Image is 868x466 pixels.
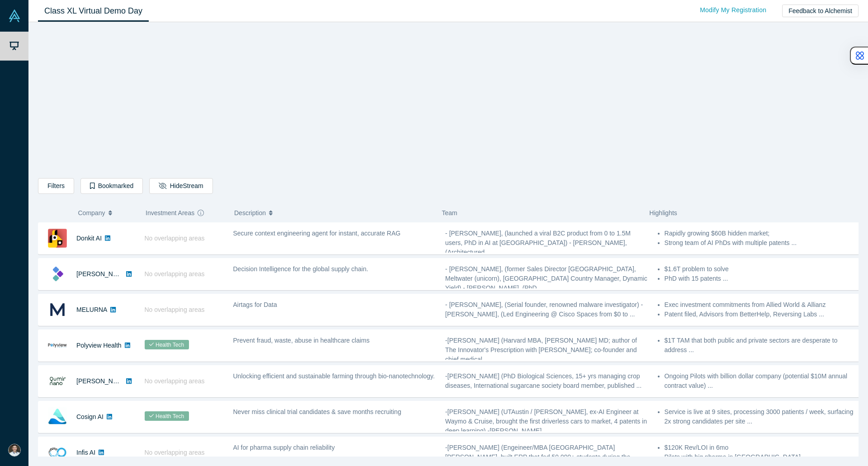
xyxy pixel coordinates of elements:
li: $1.6T problem to solve [665,264,860,274]
span: Health Tech [145,411,189,421]
li: Pilots with big pharma in [GEOGRAPHIC_DATA] ... [665,452,860,462]
li: Patent filed, Advisors from BetterHelp, Reversing Labs ... [665,310,860,319]
span: - [PERSON_NAME], (launched a viral B2C product from 0 to 1.5M users, PhD in AI at [GEOGRAPHIC_DAT... [445,230,631,256]
a: MELURNA [76,306,107,313]
button: Feedback to Alchemist [782,5,859,17]
li: PhD with 15 patents ... [665,274,860,283]
span: No overlapping areas [145,270,205,278]
button: Bookmarked [80,178,143,194]
img: Kimaru AI's Logo [48,264,67,283]
img: Infis AI's Logo [48,443,67,462]
img: Polyview Health's Logo [48,336,67,355]
span: Highlights [649,209,677,217]
a: Donkit AI [76,235,102,242]
span: -[PERSON_NAME] (PhD Biological Sciences, 15+ yrs managing crop diseases, International sugarcane ... [445,372,642,389]
a: Polyview Health [76,342,122,349]
span: Investment Areas [146,203,194,222]
button: Description [234,203,432,222]
iframe: Alchemist Class XL Demo Day: Vault [322,29,575,171]
span: No overlapping areas [145,449,205,456]
span: No overlapping areas [145,306,205,313]
img: Donkit AI's Logo [48,229,67,248]
li: Strong team of AI PhDs with multiple patents ... [665,238,860,248]
a: Infis AI [76,449,95,456]
span: Decision Intelligence for the global supply chain. [233,265,368,273]
button: HideStream [149,178,212,194]
img: Matias Wibowo's Account [8,444,21,457]
span: -[PERSON_NAME] (Harvard MBA, [PERSON_NAME] MD; author of The Innovator's Prescription with [PERSO... [445,337,637,363]
span: Health Tech [145,340,189,349]
span: - [PERSON_NAME], (former Sales Director [GEOGRAPHIC_DATA], Meltwater (unicorn), [GEOGRAPHIC_DATA]... [445,265,647,292]
li: Ongoing Pilots with billion dollar company (potential $10M annual contract value) ... [665,372,860,391]
span: Secure context engineering agent for instant, accurate RAG [233,230,401,237]
span: Unlocking efficient and sustainable farming through bio-nanotechnology. [233,372,435,380]
a: Modify My Registration [690,2,776,18]
img: Cosign AI's Logo [48,407,67,426]
li: $1T TAM that both public and private sectors are desperate to address ... [665,336,860,355]
span: -[PERSON_NAME] (UTAustin / [PERSON_NAME], ex-AI Engineer at Waymo & Cruise, brought the first dri... [445,408,647,434]
span: Description [234,203,266,222]
button: Filters [38,178,74,194]
li: Exec investment commitments from Allied World & Allianz [665,300,860,310]
span: Prevent fraud, waste, abuse in healthcare claims [233,337,370,344]
a: [PERSON_NAME] [76,270,128,278]
li: Rapidly growing $60B hidden market; [665,229,860,238]
span: Company [78,203,105,222]
span: Airtags for Data [233,301,277,308]
span: Never miss clinical trial candidates & save months recruiting [233,408,401,415]
span: AI for pharma supply chain reliability [233,444,335,451]
button: Company [78,203,137,222]
a: [PERSON_NAME] [76,377,128,385]
span: Team [442,209,457,217]
span: No overlapping areas [145,235,205,242]
img: Qumir Nano's Logo [48,372,67,391]
a: Class XL Virtual Demo Day [38,0,149,22]
span: No overlapping areas [145,377,205,385]
li: $120K Rev/LOI in 6mo [665,443,860,452]
img: Alchemist Vault Logo [8,9,21,22]
li: Service is live at 9 sites, processing 3000 patients / week, surfacing 2x strong candidates per s... [665,407,860,426]
a: Cosign AI [76,413,104,420]
img: MELURNA's Logo [48,300,67,319]
span: - [PERSON_NAME], (Serial founder, renowned malware investigator) - [PERSON_NAME], (Led Engineerin... [445,301,643,318]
